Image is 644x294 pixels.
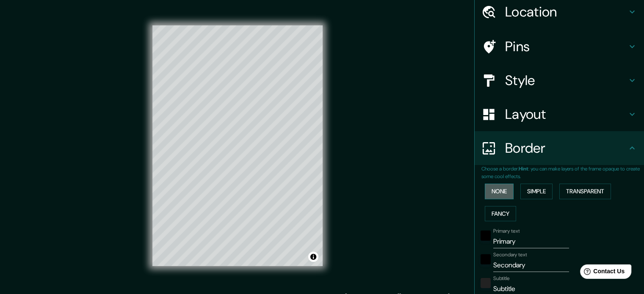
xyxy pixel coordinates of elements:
p: Choose a border. : you can make layers of the frame opaque to create some cool effects. [481,165,644,180]
h4: Pins [505,38,627,55]
h4: Location [505,3,627,20]
div: Style [475,63,644,97]
button: Toggle attribution [308,252,318,262]
button: color-222222 [481,278,491,288]
label: Secondary text [493,251,527,258]
button: Simple [520,184,553,199]
button: Transparent [559,184,611,199]
div: Pins [475,30,644,63]
h4: Border [505,140,627,157]
label: Subtitle [493,275,510,282]
div: Border [475,131,644,165]
button: None [485,184,514,199]
button: Fancy [485,206,516,222]
button: black [481,254,491,264]
iframe: Help widget launcher [569,261,635,285]
h4: Layout [505,106,627,123]
h4: Style [505,72,627,89]
label: Primary text [493,228,520,235]
div: Layout [475,97,644,131]
b: Hint [519,165,528,172]
button: black [481,231,491,241]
